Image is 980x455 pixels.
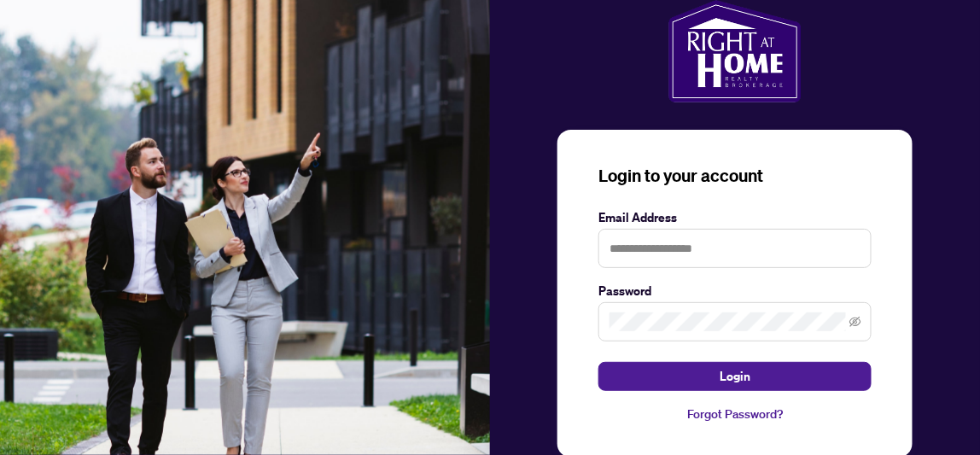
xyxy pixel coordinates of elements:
label: Password [598,282,872,300]
label: Email Address [598,208,872,227]
h3: Login to your account [598,164,872,188]
span: eye-invisible [849,316,861,328]
a: Forgot Password? [598,405,872,423]
button: Login [598,362,872,391]
span: Login [720,363,750,390]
